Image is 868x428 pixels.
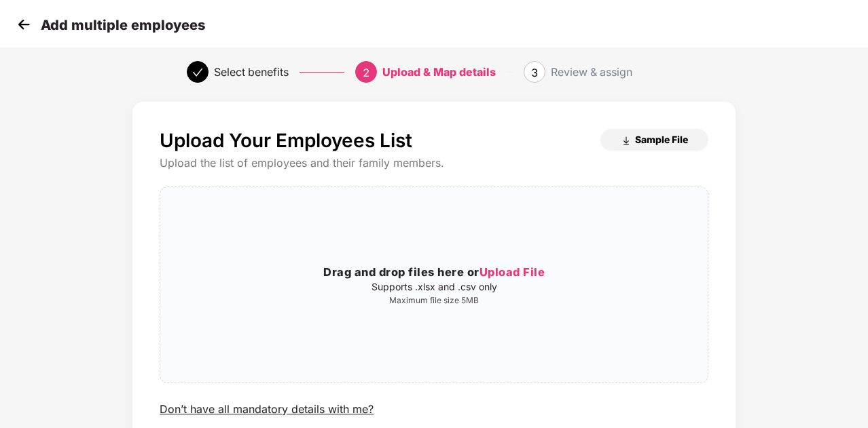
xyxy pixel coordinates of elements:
[160,281,708,292] p: Supports .xlsx and .csv only
[160,295,708,306] p: Maximum file size 5MB
[160,187,708,383] span: Drag and drop files here orUpload FileSupports .xlsx and .csv onlyMaximum file size 5MB
[363,66,369,79] span: 2
[160,156,708,170] div: Upload the list of employees and their family members.
[160,129,412,152] p: Upload Your Employees List
[600,129,708,151] button: Sample File
[531,66,538,79] span: 3
[192,67,203,78] span: check
[14,14,34,35] img: svg+xml;base64,PHN2ZyB4bWxucz0iaHR0cDovL3d3dy53My5vcmcvMjAwMC9zdmciIHdpZHRoPSIzMCIgaGVpZ2h0PSIzMC...
[160,402,374,416] div: Don’t have all mandatory details with me?
[621,136,632,147] img: download_icon
[41,17,205,33] p: Add multiple employees
[214,61,289,83] div: Select benefits
[382,61,496,83] div: Upload & Map details
[635,133,688,146] span: Sample File
[551,61,632,83] div: Review & assign
[480,265,545,279] span: Upload File
[160,264,708,281] h3: Drag and drop files here or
